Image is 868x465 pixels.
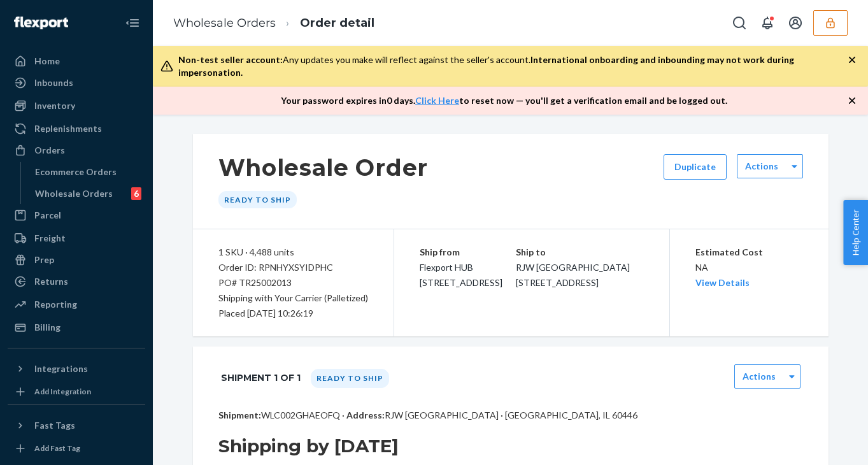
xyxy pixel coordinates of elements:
[415,95,459,106] a: Click Here
[281,94,727,107] p: Your password expires in 0 days . to reset now — you'll get a verification email and be logged out.
[745,160,778,173] label: Actions
[221,364,301,391] h1: Shipment 1 of 1
[783,10,808,36] button: Open account menu
[218,434,803,457] h1: Shipping by [DATE]
[34,298,77,311] div: Reporting
[34,144,65,157] div: Orders
[178,54,283,65] span: Non-test seller account:
[300,16,374,30] a: Order detail
[35,187,113,200] div: Wholesale Orders
[34,99,75,112] div: Inventory
[420,245,516,260] p: Ship from
[35,166,117,178] div: Ecommerce Orders
[218,409,803,422] p: WLC002GHAEOFQ · RJW [GEOGRAPHIC_DATA] · [GEOGRAPHIC_DATA], IL 60446
[8,205,145,225] a: Parcel
[695,245,803,260] p: Estimated Cost
[29,183,146,204] a: Wholesale Orders6
[34,254,54,266] div: Prep
[218,410,261,420] span: Shipment:
[8,415,145,436] button: Fast Tags
[34,209,61,222] div: Parcel
[120,10,145,36] button: Close Navigation
[218,154,429,181] h1: Wholesale Order
[843,200,868,265] button: Help Center
[218,290,368,306] p: Shipping with Your Carrier (Palletized)
[8,140,145,161] a: Orders
[218,260,368,275] div: Order ID: RPNHYXSYIDPHC
[8,228,145,248] a: Freight
[34,122,102,135] div: Replenishments
[218,191,297,208] div: Ready to ship
[8,73,145,93] a: Inbounds
[516,262,630,288] span: RJW [GEOGRAPHIC_DATA] [STREET_ADDRESS]
[163,4,385,42] ol: breadcrumbs
[218,306,368,321] div: Placed [DATE] 10:26:19
[695,245,803,290] div: NA
[8,384,145,399] a: Add Integration
[516,245,644,260] p: Ship to
[29,162,146,182] a: Ecommerce Orders
[8,250,145,270] a: Prep
[8,96,145,116] a: Inventory
[218,245,368,260] div: 1 SKU · 4,488 units
[311,369,389,388] div: Ready to ship
[8,317,145,338] a: Billing
[131,187,141,200] div: 6
[420,262,502,288] span: Flexport HUB [STREET_ADDRESS]
[178,54,848,79] div: Any updates you make will reflect against the seller's account.
[695,277,750,288] a: View Details
[34,386,91,397] div: Add Integration
[34,321,60,334] div: Billing
[34,55,60,68] div: Home
[743,370,776,383] label: Actions
[346,410,385,420] span: Address:
[14,17,68,29] img: Flexport logo
[34,419,75,432] div: Fast Tags
[34,275,68,288] div: Returns
[664,154,727,180] button: Duplicate
[218,275,368,290] div: PO# TR25002013
[34,362,88,375] div: Integrations
[34,76,73,89] div: Inbounds
[8,441,145,456] a: Add Fast Tag
[34,232,66,245] div: Freight
[173,16,276,30] a: Wholesale Orders
[8,294,145,315] a: Reporting
[727,10,752,36] button: Open Search Box
[755,10,780,36] button: Open notifications
[8,118,145,139] a: Replenishments
[8,51,145,71] a: Home
[8,271,145,292] a: Returns
[8,359,145,379] button: Integrations
[34,443,80,454] div: Add Fast Tag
